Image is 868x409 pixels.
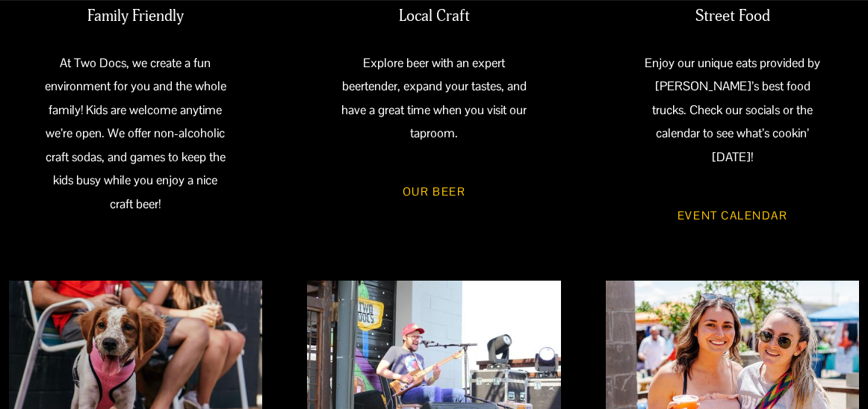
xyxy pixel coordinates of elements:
[379,171,488,213] a: Our Beer
[339,51,530,146] p: Explore beer with an expert beertender, expand your tastes, and have a great time when you visit ...
[339,7,530,26] h2: Local Craft
[40,7,231,26] h2: Family Friendly
[40,51,231,216] p: At Two Docs, we create a fun environment for you and the whole family! Kids are welcome anytime w...
[637,51,828,169] p: Enjoy our unique eats provided by [PERSON_NAME]’s best food trucks. Check our socials or the cale...
[637,7,828,26] h2: Street Food
[654,194,810,236] a: Event Calendar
